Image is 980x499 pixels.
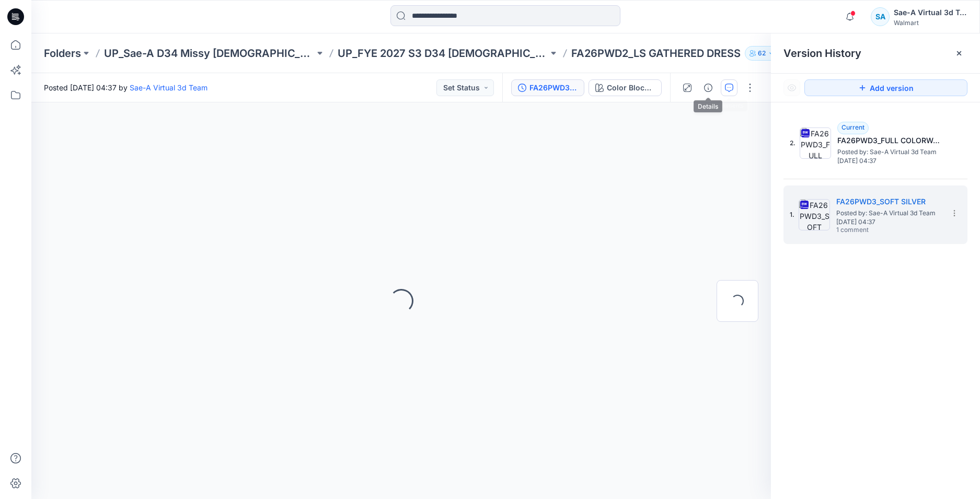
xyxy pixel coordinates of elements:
[511,79,584,96] button: FA26PWD3_FULL COLORWAYS
[836,208,941,218] span: Posted by: Sae-A Virtual 3d Team
[800,127,831,159] img: FA26PWD3_FULL COLORWAYS
[841,123,864,131] span: Current
[745,46,779,61] button: 62
[571,46,741,61] p: FA26PWD2_LS GATHERED DRESS
[104,46,315,61] a: UP_Sae-A D34 Missy [DEMOGRAPHIC_DATA] Dresses
[130,83,207,92] a: Sae-A Virtual 3d Team
[837,157,942,165] span: [DATE] 04:37
[783,47,861,60] span: Version History
[790,138,795,148] span: 2.
[700,79,717,96] button: Details
[894,19,967,27] div: Walmart
[790,210,794,219] span: 1.
[836,195,941,208] h5: FA26PWD3_SOFT SILVER
[338,46,548,61] a: UP_FYE 2027 S3 D34 [DEMOGRAPHIC_DATA] Dresses
[799,199,830,230] img: FA26PWD3_SOFT SILVER
[783,79,800,96] button: Show Hidden Versions
[804,79,967,96] button: Add version
[955,49,963,57] button: Close
[837,134,942,147] h5: FA26PWD3_FULL COLORWAYS
[836,218,941,226] span: [DATE] 04:37
[837,147,942,157] span: Posted by: Sae-A Virtual 3d Team
[44,82,207,93] span: Posted [DATE] 04:37 by
[44,46,81,61] a: Folders
[529,82,578,94] div: FA26PWD3_FULL COLORWAYS
[836,226,909,235] span: 1 comment
[589,79,662,96] button: Color Block Falling Daisies 2 CW32
[894,6,967,19] div: Sae-A Virtual 3d Team
[607,82,655,94] div: Color Block Falling Daisies 2 CW32
[758,48,766,59] p: 62
[871,7,890,26] div: SA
